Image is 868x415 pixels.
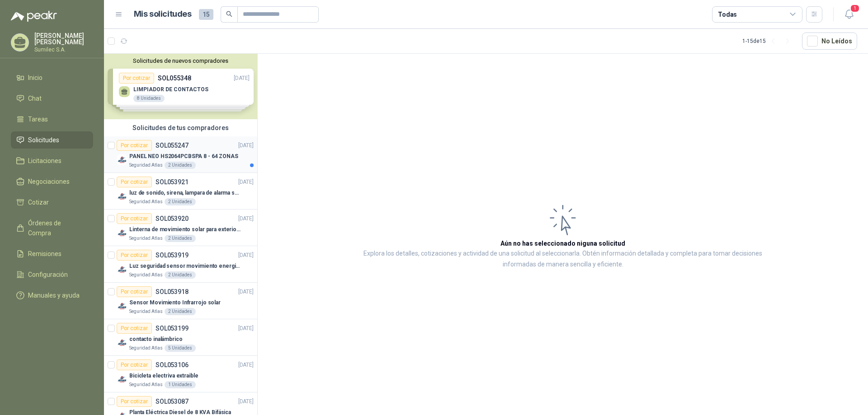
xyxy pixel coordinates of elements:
[117,264,127,275] img: Company Logo
[238,214,254,223] p: [DATE]
[226,11,232,17] span: search
[238,251,254,260] p: [DATE]
[129,298,221,307] p: Sensor Movimiento Infrarrojo solar
[117,191,127,202] img: Company Logo
[199,9,213,20] span: 15
[11,173,93,190] a: Negociaciones
[117,396,152,407] div: Por cotizar
[129,271,163,279] p: Seguridad Atlas
[104,136,257,173] a: Por cotizarSOL055247[DATE] Company LogoPANEL NEO HS2064PCBSPA 8 - 64 ZONASSeguridad Atlas2 Unidades
[129,225,242,234] p: Linterna de movimiento solar para exteriores con 77 leds
[134,8,192,21] h1: Mis solicitudes
[238,397,254,406] p: [DATE]
[156,325,189,331] p: SOL053199
[156,179,189,185] p: SOL053921
[11,214,93,242] a: Órdenes de Compra
[850,4,860,13] span: 1
[11,152,93,169] a: Licitaciones
[11,111,93,128] a: Tareas
[156,398,189,405] p: SOL053087
[117,140,152,151] div: Por cotizar
[129,198,163,205] p: Seguridad Atlas
[129,262,242,270] p: Luz seguridad sensor movimiento energia solar
[156,142,189,149] p: SOL055247
[34,33,93,45] p: [PERSON_NAME] [PERSON_NAME]
[238,178,254,187] p: [DATE]
[104,210,257,246] a: Por cotizarSOL053920[DATE] Company LogoLinterna de movimiento solar para exteriores con 77 ledsSe...
[348,248,778,270] p: Explora los detalles, cotizaciones y actividad de una solicitud al seleccionarla. Obtén informaci...
[156,215,189,222] p: SOL053920
[117,359,152,370] div: Por cotizar
[238,361,254,369] p: [DATE]
[742,34,795,48] div: 1 - 15 de 15
[165,162,196,169] div: 2 Unidades
[104,119,257,136] div: Solicitudes de tus compradores
[165,235,196,242] div: 2 Unidades
[117,250,152,261] div: Por cotizar
[28,114,48,124] span: Tareas
[129,381,163,388] p: Seguridad Atlas
[129,162,163,169] p: Seguridad Atlas
[28,135,59,145] span: Solicitudes
[156,362,189,368] p: SOL053106
[34,47,93,52] p: Sumilec S.A.
[104,356,257,392] a: Por cotizarSOL053106[DATE] Company LogoBicicleta electriva extraibleSeguridad Atlas1 Unidades
[28,197,49,207] span: Cotizar
[104,173,257,210] a: Por cotizarSOL053921[DATE] Company Logoluz de sonido, sirena, lampara de alarma solarSeguridad At...
[841,6,857,23] button: 1
[28,73,42,83] span: Inicio
[104,54,257,119] div: Solicitudes de nuevos compradoresPor cotizarSOL055348[DATE] LIMPIADOR DE CONTACTOS8 UnidadesPor c...
[11,131,93,149] a: Solicitudes
[129,372,198,380] p: Bicicleta electriva extraible
[165,271,196,279] div: 2 Unidades
[165,381,196,388] div: 1 Unidades
[129,152,238,161] p: PANEL NEO HS2064PCBSPA 8 - 64 ZONAS
[238,324,254,333] p: [DATE]
[11,287,93,304] a: Manuales y ayuda
[129,308,163,315] p: Seguridad Atlas
[28,290,80,300] span: Manuales y ayuda
[129,189,242,197] p: luz de sonido, sirena, lampara de alarma solar
[117,374,127,385] img: Company Logo
[156,289,189,295] p: SOL053918
[11,69,93,86] a: Inicio
[11,90,93,107] a: Chat
[117,213,152,224] div: Por cotizar
[802,33,857,50] button: No Leídos
[156,252,189,258] p: SOL053919
[117,301,127,312] img: Company Logo
[129,335,183,344] p: contacto inalámbrico
[129,345,163,352] p: Seguridad Atlas
[11,266,93,283] a: Configuración
[108,57,254,64] button: Solicitudes de nuevos compradores
[165,345,196,352] div: 5 Unidades
[117,177,152,187] div: Por cotizar
[117,228,127,238] img: Company Logo
[718,9,737,19] div: Todas
[28,249,61,259] span: Remisiones
[11,194,93,211] a: Cotizar
[11,11,57,22] img: Logo peakr
[117,323,152,334] div: Por cotizar
[28,156,61,166] span: Licitaciones
[28,177,70,187] span: Negociaciones
[104,246,257,283] a: Por cotizarSOL053919[DATE] Company LogoLuz seguridad sensor movimiento energia solarSeguridad Atl...
[129,235,163,242] p: Seguridad Atlas
[104,283,257,319] a: Por cotizarSOL053918[DATE] Company LogoSensor Movimiento Infrarrojo solarSeguridad Atlas2 Unidades
[500,238,625,248] h3: Aún no has seleccionado niguna solicitud
[117,154,127,165] img: Company Logo
[117,286,152,297] div: Por cotizar
[28,93,42,103] span: Chat
[28,270,68,280] span: Configuración
[28,218,85,238] span: Órdenes de Compra
[117,337,127,348] img: Company Logo
[238,141,254,150] p: [DATE]
[165,308,196,315] div: 2 Unidades
[11,245,93,262] a: Remisiones
[165,198,196,205] div: 2 Unidades
[238,288,254,296] p: [DATE]
[104,319,257,356] a: Por cotizarSOL053199[DATE] Company Logocontacto inalámbricoSeguridad Atlas5 Unidades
